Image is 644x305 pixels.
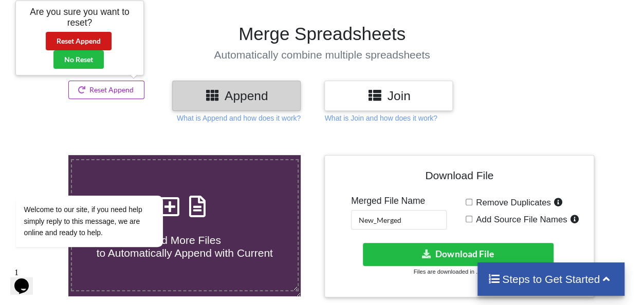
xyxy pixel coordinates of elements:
[472,215,567,224] span: Add Source File Names
[332,163,586,192] h4: Download File
[488,273,615,285] h4: Steps to Get Started
[180,88,293,103] h3: Append
[324,113,437,123] p: What is Join and how does it work?
[472,198,551,207] span: Remove Duplicates
[363,243,554,266] button: Download File
[97,234,273,259] span: Add More Files to Automatically Append with Current
[351,210,447,230] input: Enter File Name
[46,32,112,50] button: Reset Append
[10,264,43,295] iframe: chat widget
[53,50,104,69] button: No Reset
[414,269,505,275] small: Files are downloaded in .xlsx format
[351,196,447,206] h5: Merged File Name
[177,113,301,123] p: What is Append and how does it work?
[10,103,195,259] iframe: chat widget
[68,81,144,99] button: Reset Append
[14,103,132,134] span: Welcome to our site, if you need help simply reply to this message, we are online and ready to help.
[23,7,136,28] h5: Are you sure you want to reset?
[332,88,445,103] h3: Join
